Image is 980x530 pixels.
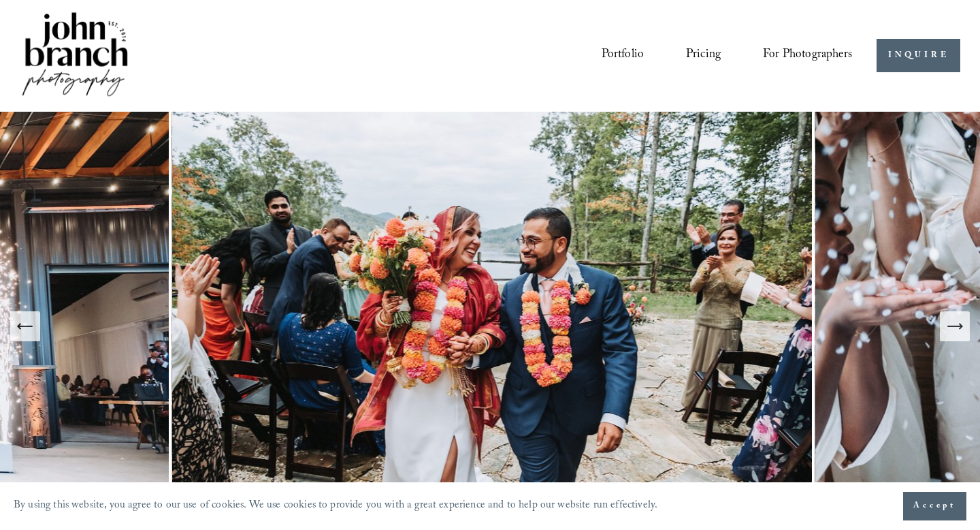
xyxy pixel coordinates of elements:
span: For Photographers [763,44,852,67]
button: Accept [903,492,966,520]
span: Accept [913,499,956,513]
a: INQUIRE [877,39,960,72]
a: Pricing [686,43,721,69]
p: By using this website, you agree to our use of cookies. We use cookies to provide you with a grea... [14,496,657,517]
button: Previous Slide [10,311,40,341]
a: folder dropdown [763,43,852,69]
button: Next Slide [940,311,970,341]
a: Portfolio [602,43,644,69]
img: John Branch IV Photography [20,10,130,102]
